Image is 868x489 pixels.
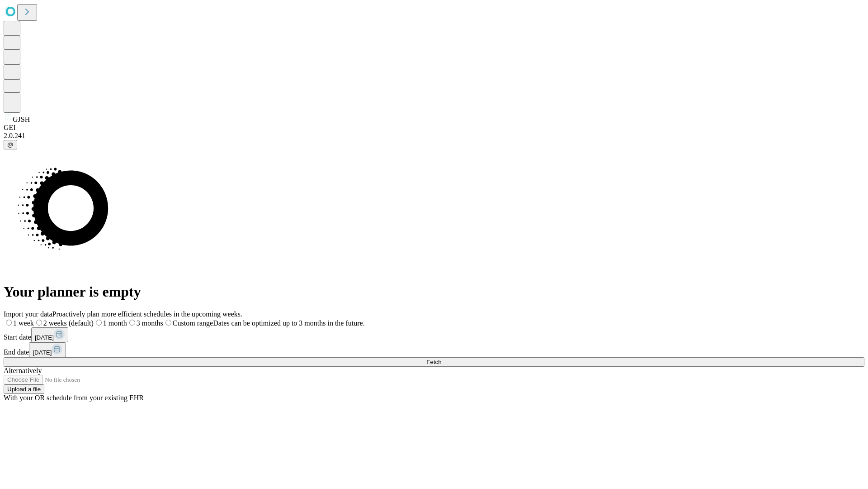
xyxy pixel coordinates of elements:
div: Start date [4,327,864,342]
span: With your OR schedule from your existing EHR [4,394,144,402]
input: 3 months [129,320,135,326]
span: 1 month [103,319,127,327]
span: Alternatively [4,367,42,374]
span: [DATE] [35,334,54,341]
input: Custom rangeDates can be optimized up to 3 months in the future. [165,320,171,326]
div: End date [4,342,864,357]
button: Fetch [4,357,864,367]
span: 1 week [13,319,34,327]
div: 2.0.241 [4,132,864,140]
button: [DATE] [29,342,66,357]
div: GEI [4,124,864,132]
input: 1 week [6,320,12,326]
button: Upload a file [4,384,44,394]
span: Import your data [4,310,52,318]
button: [DATE] [31,327,68,342]
span: Dates can be optimized up to 3 months in the future. [213,319,364,327]
span: Custom range [173,319,213,327]
span: GJSH [13,115,30,123]
span: @ [7,141,14,148]
span: 2 weeks (default) [43,319,94,327]
span: [DATE] [33,349,52,356]
span: 3 months [137,319,163,327]
span: Fetch [426,359,441,365]
h1: Your planner is empty [4,283,864,300]
input: 2 weeks (default) [36,320,42,326]
input: 1 month [96,320,102,326]
button: @ [4,140,17,149]
span: Proactively plan more efficient schedules in the upcoming weeks. [52,310,242,318]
